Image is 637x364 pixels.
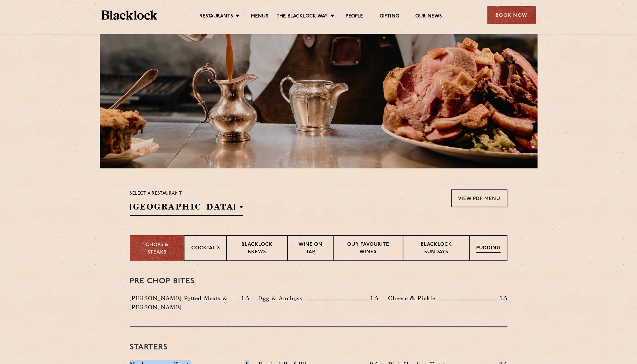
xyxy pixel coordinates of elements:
a: The Blacklock Way [277,13,328,20]
p: Our favourite wines [340,241,396,256]
h2: [GEOGRAPHIC_DATA] [130,201,243,216]
a: View PDF Menu [451,189,507,207]
p: Wine on Tap [294,241,326,256]
p: Chops & Steaks [137,242,177,256]
p: [PERSON_NAME] Potted Meats & [PERSON_NAME] [130,294,238,312]
p: Select a restaurant [130,189,243,198]
p: Pudding [476,245,501,253]
p: Cheese & Pickle [388,294,439,303]
a: Restaurants [199,13,233,20]
img: BL_Textured_Logo-footer-cropped.svg [101,10,158,20]
p: Blacklock Sundays [410,241,463,256]
h3: Starters [130,343,507,352]
p: Blacklock Brews [233,241,281,256]
a: People [346,13,363,20]
p: 1.5 [367,294,378,302]
a: Our News [415,13,442,20]
a: Menus [251,13,268,20]
div: Book Now [487,6,536,24]
p: 1.5 [496,294,507,302]
p: Egg & Anchovy [259,294,306,303]
h3: Pre Chop Bites [130,277,507,286]
p: Cocktails [191,245,220,253]
a: Gifting [379,13,399,20]
p: 1.5 [238,294,249,302]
